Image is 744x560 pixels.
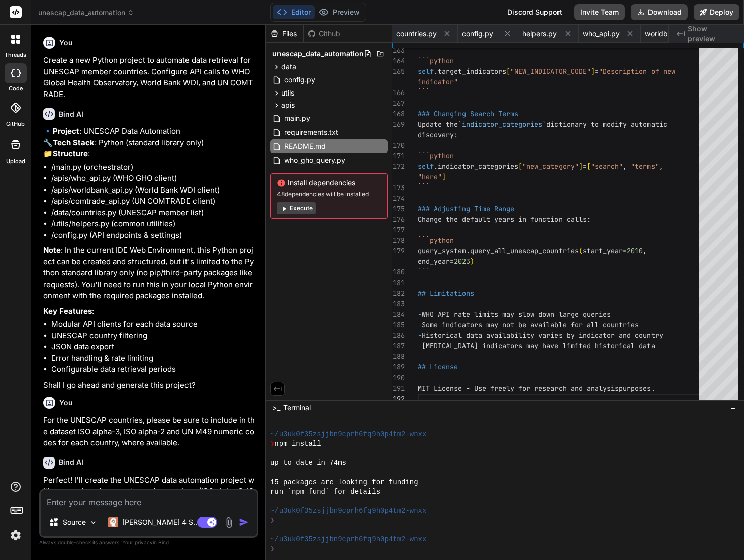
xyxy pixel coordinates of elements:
[392,182,405,193] div: 173
[418,267,430,276] span: ```
[281,100,295,110] span: apis
[270,430,426,439] span: ~/u3uk0f35zsjjbn9cprh6fq9h0p4tm2-wnxx
[272,49,364,59] span: unescap_data_automation
[274,439,321,449] span: npm install
[522,162,579,171] span: "new_category"
[392,320,405,330] div: 185
[270,506,426,516] span: ~/u3uk0f35zsjjbn9cprh6fq9h0p4tm2-wnxx
[392,119,405,130] div: 169
[506,67,510,76] span: [
[392,394,405,404] div: 192
[418,56,454,65] span: ```python
[510,67,591,76] span: "NEW_INDICATOR_CODE"
[283,74,316,86] span: config.py
[392,383,405,394] div: 191
[583,246,627,255] span: start_year=
[392,140,405,151] div: 170
[283,126,339,138] span: requirements.txt
[43,245,256,302] p: : In the current IDE Web Environment, this Python project can be created and structured, but it's...
[546,120,667,129] span: dictionary to modify automatic
[89,518,98,527] img: Pick Models
[645,29,703,39] span: worldbank_api.py
[418,341,422,350] span: -
[7,527,24,544] img: settings
[63,517,86,527] p: Source
[392,56,405,66] div: 164
[51,218,256,230] li: /utils/helpers.py (common utilities)
[623,331,663,340] span: nd country
[418,77,458,86] span: indicator"
[422,341,647,350] span: [MEDICAL_DATA] indicators may have limited historical da
[392,267,405,277] div: 180
[454,257,470,266] span: 2023
[281,88,294,98] span: utils
[418,88,430,97] span: ```
[277,202,316,214] button: Execute
[579,162,583,171] span: ]
[470,257,474,266] span: )
[418,246,579,255] span: query_system.query_all_unescap_countries
[392,372,405,383] div: 190
[418,120,458,129] span: Update the
[728,400,738,416] button: −
[6,120,25,128] label: GitHub
[59,38,73,48] h6: You
[51,207,256,219] li: /data/countries.py (UNESCAP member list)
[422,331,623,340] span: Historical data availability varies by indicator a
[270,458,346,468] span: up to date in 74ms
[277,178,381,188] span: Install dependencies
[43,415,256,449] p: For the UNESCAP countries, please be sure to include in the dataset ISO alpha-3, ISO alpha-2 and ...
[418,67,434,76] span: self
[281,62,296,72] span: data
[392,204,405,214] div: 175
[59,109,83,119] h6: Bind AI
[392,225,405,235] div: 177
[5,51,26,59] label: threads
[418,236,454,245] span: ```python
[43,380,256,391] p: Shall I go ahead and generate this project?
[688,24,736,44] span: Show preview
[315,5,364,19] button: Preview
[53,126,79,136] strong: Project
[631,4,688,20] button: Download
[647,341,655,350] span: ta
[623,320,639,329] span: ries
[6,157,25,166] label: Upload
[418,384,619,393] span: MIT License - Use freely for research and analysis
[43,55,256,100] p: Create a new Python project to automate data retrieval for UNESCAP member countries. Configure AP...
[51,364,256,376] li: Configurable data retrieval periods
[43,126,256,160] p: 🔹 : UNESCAP Data Automation 🔧 : Python (standard library only) 📁 :
[392,277,405,288] div: 181
[619,384,655,393] span: purposes.
[51,319,256,330] li: Modular API clients for each data source
[53,138,95,147] strong: Tech Stack
[53,149,88,158] strong: Structure
[135,539,153,545] span: privacy
[583,162,587,171] span: =
[39,538,258,547] p: Always double-check its answers. Your in Bind
[51,330,256,342] li: UNESCAP country filtering
[51,196,256,207] li: /apis/comtrade_api.py (UN COMTRADE client)
[392,87,405,98] div: 166
[283,140,327,152] span: README.md
[392,98,405,109] div: 167
[392,362,405,372] div: 189
[595,67,599,76] span: =
[392,309,405,320] div: 184
[392,161,405,172] div: 172
[277,190,381,198] span: 48 dependencies will be installed
[418,162,434,171] span: self
[273,5,315,19] button: Editor
[392,193,405,204] div: 174
[51,230,256,241] li: /config.py (API endpoints & settings)
[266,29,303,39] div: Files
[501,4,568,20] div: Discord Support
[694,4,739,20] button: Deploy
[392,214,405,225] div: 176
[283,112,311,124] span: main.py
[392,341,405,351] div: 187
[434,67,506,76] span: .target_indicators
[392,151,405,161] div: 171
[392,246,405,256] div: 179
[51,162,256,173] li: /main.py (orchestrator)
